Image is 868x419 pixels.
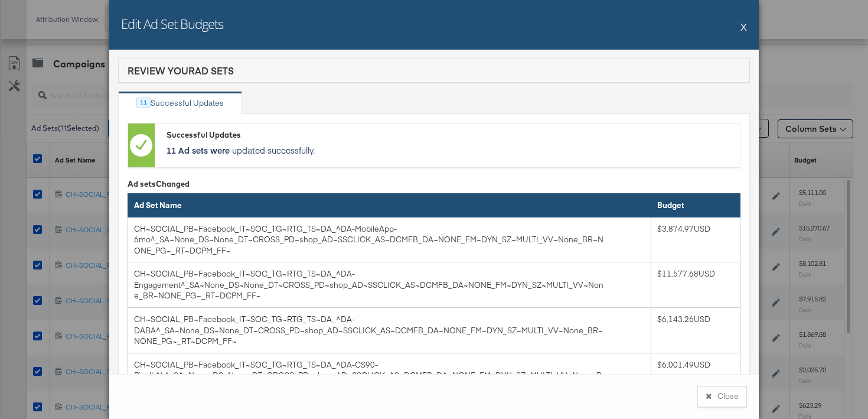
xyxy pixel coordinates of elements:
[167,144,230,156] strong: 11 Ad sets were
[651,308,740,353] td: $6,143.26USD
[167,144,734,156] p: updated successfully.
[740,15,747,38] button: X
[128,194,651,217] th: Ad Set Name
[134,314,606,347] div: CH~SOCIAL_PB~Facebook_IT~SOC_TG~RTG_TS~DA_^DA-DABA^_SA~None_DS~None_DT~CROSS_PD~shop_AD~SSCLICK_A...
[167,129,734,141] div: Successful Updates
[651,217,740,262] td: $3,874.97USD
[151,98,224,109] div: Successful Updates
[136,98,151,108] div: 11
[134,223,606,256] div: CH~SOCIAL_PB~Facebook_IT~SOC_TG~RTG_TS~DA_^DA-MobileApp-6mo^_SA~None_DS~None_DT~CROSS_PD~shop_AD~...
[134,268,606,301] div: CH~SOCIAL_PB~Facebook_IT~SOC_TG~RTG_TS~DA_^DA-Engagement^_SA~None_DS~None_DT~CROSS_PD~shop_AD~SSC...
[651,353,740,398] td: $6,001.49USD
[697,386,747,407] button: Close
[121,15,223,33] h2: Edit Ad Set Budgets
[651,262,740,308] td: $11,577.68USD
[134,359,606,392] div: CH~SOCIAL_PB~Facebook_IT~SOC_TG~RTG_TS~DA_^DA-CS90-PixelLAL^_SA~None_DS~None_DT~CROSS_PD~shop_AD~...
[128,178,740,190] div: Ad sets Changed
[651,194,740,217] th: Budget
[128,64,234,77] div: Review Your Ad Sets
